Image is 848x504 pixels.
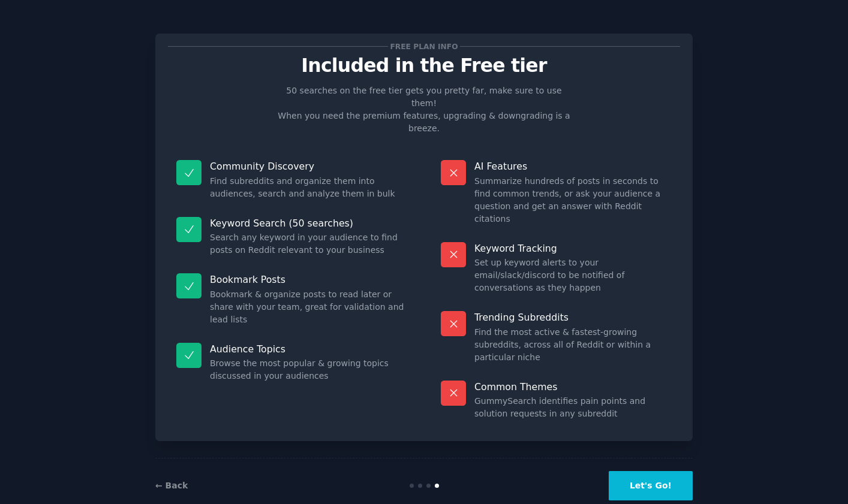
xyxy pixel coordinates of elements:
a: ← Back [155,481,188,490]
p: Keyword Search (50 searches) [210,217,407,230]
dd: Summarize hundreds of posts in seconds to find common trends, or ask your audience a question and... [474,175,672,225]
dd: Find the most active & fastest-growing subreddits, across all of Reddit or within a particular niche [474,326,672,364]
p: Trending Subreddits [474,311,672,324]
dd: Set up keyword alerts to your email/slack/discord to be notified of conversations as they happen [474,256,672,294]
p: Keyword Tracking [474,242,672,255]
p: Community Discovery [210,160,407,173]
dd: Find subreddits and organize them into audiences, search and analyze them in bulk [210,175,407,200]
dd: Bookmark & organize posts to read later or share with your team, great for validation and lead lists [210,288,407,326]
p: 50 searches on the free tier gets you pretty far, make sure to use them! When you need the premiu... [273,84,575,135]
p: AI Features [474,160,672,173]
p: Audience Topics [210,343,407,355]
button: Let's Go! [609,471,693,500]
p: Bookmark Posts [210,273,407,286]
span: Free plan info [388,40,460,53]
p: Common Themes [474,381,672,393]
p: Included in the Free tier [168,55,680,76]
dd: Search any keyword in your audience to find posts on Reddit relevant to your business [210,231,407,256]
dd: GummySearch identifies pain points and solution requests in any subreddit [474,395,672,420]
dd: Browse the most popular & growing topics discussed in your audiences [210,357,407,382]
